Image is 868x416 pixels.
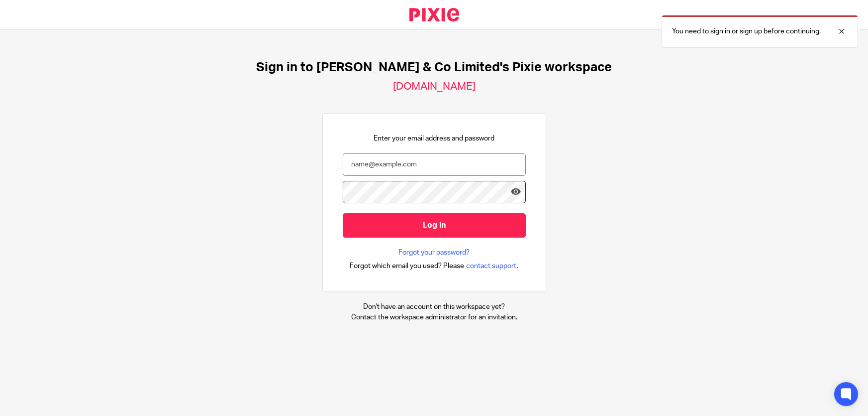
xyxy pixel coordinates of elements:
h1: Sign in to [PERSON_NAME] & Co Limited's Pixie workspace [256,60,612,75]
div: . [350,260,518,272]
h2: [DOMAIN_NAME] [393,80,476,93]
span: contact support [466,261,516,271]
a: Forgot your password? [398,248,470,258]
span: Forgot which email you used? Please [350,261,464,271]
p: Don't have an account on this workspace yet? [351,302,517,312]
p: You need to sign in or sign up before continuing. [672,26,821,36]
input: Log in [343,213,526,238]
input: name@example.com [343,153,526,176]
p: Contact the workspace administrator for an invitation. [351,312,517,322]
p: Enter your email address and password [374,134,494,143]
